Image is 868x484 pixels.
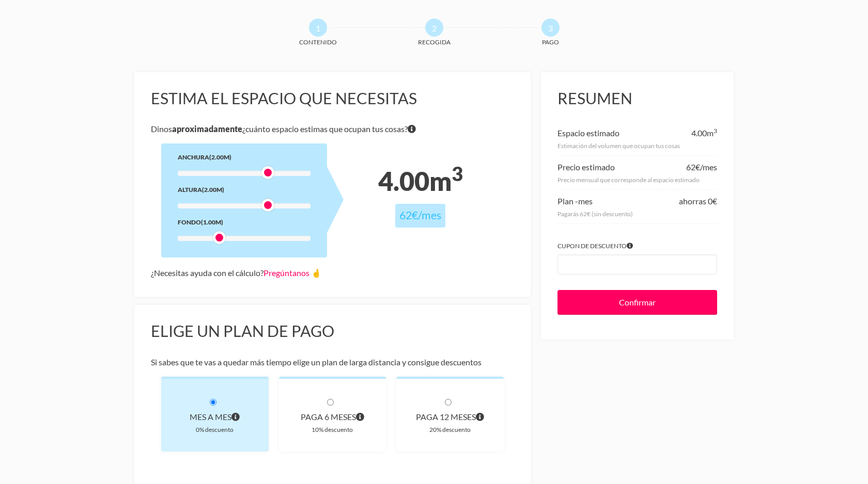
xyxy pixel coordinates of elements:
[178,424,252,435] div: 0% descuento
[452,162,463,185] sup: 3
[425,19,443,37] span: 2
[151,321,514,341] h3: Elige un plan de pago
[178,184,311,195] div: Altura
[541,19,560,37] span: 3
[178,410,252,424] div: Mes a mes
[209,153,231,161] span: (2.00m)
[279,37,357,47] span: Contenido
[714,127,717,135] sup: 3
[557,126,619,140] div: Espacio estimado
[557,240,717,251] label: Cupon de descuento
[429,165,463,197] span: m
[395,37,473,47] span: Recogida
[707,128,717,138] span: m
[172,124,242,134] b: aproximadamente
[476,410,484,424] span: Pagas cada 12 meses por el volumen que ocupan tus cosas. El precio incluye el descuento de 20% y ...
[201,218,223,226] span: (1.00m)
[296,424,370,435] div: 10% descuento
[399,208,418,222] span: 62€
[557,290,717,315] input: Confirmar
[356,410,364,424] span: Pagas cada 6 meses por el volumen que ocupan tus cosas. El precio incluye el descuento de 10% y e...
[682,340,868,484] iframe: Chat Widget
[309,19,327,37] span: 1
[413,424,487,435] div: 20% descuento
[557,194,593,208] div: Plan -
[263,268,321,278] a: Pregúntanos 🤞
[557,208,717,219] div: Pagarás 62€ (sin descuento)
[557,160,615,174] div: Precio estimado
[557,89,717,108] h3: Resumen
[151,122,514,136] p: Dinos ¿cuánto espacio estimas que ocupan tus cosas?
[413,410,487,424] div: paga 12 meses
[578,196,593,206] span: mes
[202,186,224,193] span: (2.00m)
[686,162,700,172] span: 62€
[627,240,633,251] span: Si tienes algún cupón introdúcelo para aplicar el descuento
[151,89,514,108] h3: Estima el espacio que necesitas
[408,122,416,136] span: Si tienes dudas sobre volumen exacto de tus cosas no te preocupes porque nuestro equipo te dirá e...
[557,174,717,185] div: Precio mensual que corresponde al espacio estimado
[151,355,514,369] p: Si sabes que te vas a quedar más tiempo elige un plan de larga distancia y consigue descuentos
[418,208,441,222] span: /mes
[700,162,717,172] span: /mes
[512,37,589,47] span: Pago
[178,217,311,228] div: Fondo
[378,165,429,197] span: 4.00
[296,410,370,424] div: paga 6 meses
[691,128,707,138] span: 4.00
[231,410,240,424] span: Pagas al principio de cada mes por el volumen que ocupan tus cosas. A diferencia de otros planes ...
[557,140,717,151] div: Estimación del volumen que ocupan tus cosas
[679,194,717,208] div: ahorras 0€
[151,266,514,280] div: ¿Necesitas ayuda con el cálculo?
[178,152,311,163] div: Anchura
